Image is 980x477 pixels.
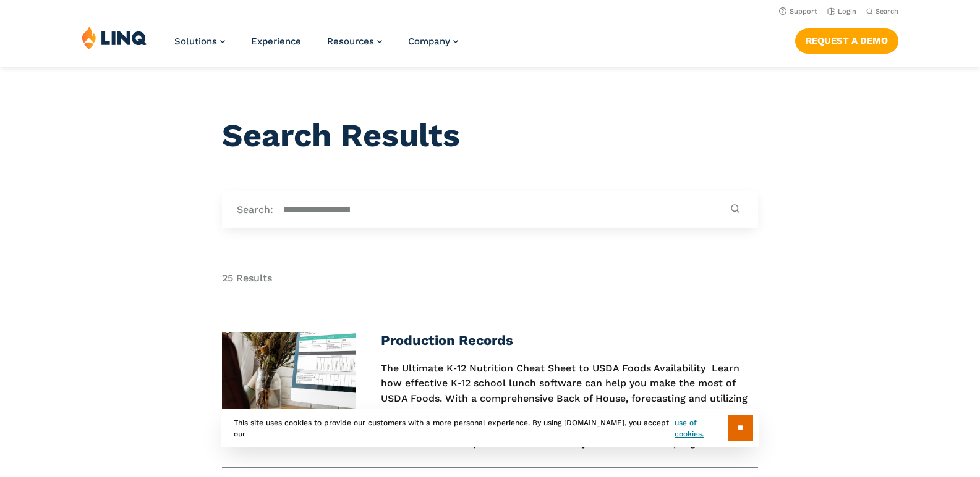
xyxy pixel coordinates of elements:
img: LINQ | K‑12 Software [82,26,147,49]
a: Solutions [174,36,225,47]
span: Resources [327,36,374,47]
a: Resources [327,36,382,47]
h1: Search Results [222,117,758,154]
div: 25 Results [222,272,758,291]
button: Submit Search [727,204,743,215]
a: Company [408,36,458,47]
a: Support [779,7,817,15]
p: The Ultimate K‑12 Nutrition Cheat Sheet to USDA Foods Availability Learn how effective K‑12 schoo... [381,361,758,436]
button: Open Search Bar [866,7,898,16]
div: Maintain real-time production records in your school meals program. [381,332,758,450]
span: Solutions [174,36,217,47]
span: Search [876,7,898,15]
img: Production Records Banner [222,332,356,424]
div: This site uses cookies to provide our customers with a more personal experience. By using [DOMAIN... [221,409,759,447]
a: Production Records [381,333,513,348]
a: use of cookies. [675,417,727,439]
nav: Primary Navigation [174,26,458,67]
a: Experience [251,36,301,47]
nav: Button Navigation [795,26,898,53]
label: Search: [237,203,273,217]
a: Request a Demo [795,28,898,53]
a: Login [827,7,856,15]
span: Company [408,36,450,47]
